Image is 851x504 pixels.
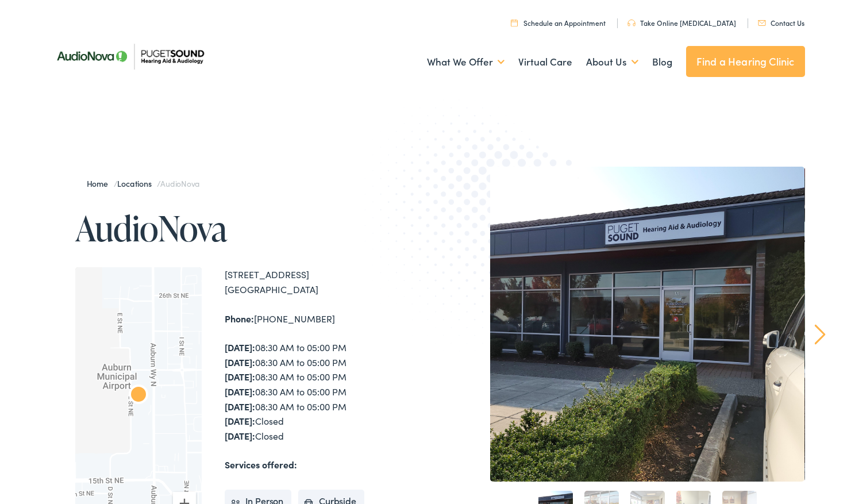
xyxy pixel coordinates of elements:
strong: Phone: [225,312,254,325]
a: What We Offer [427,41,505,83]
span: / / [87,178,200,189]
div: AudioNova [120,378,157,414]
img: utility icon [627,20,636,26]
a: Find a Hearing Clinic [686,46,805,77]
img: utility icon [758,20,766,26]
strong: [DATE]: [225,414,255,427]
a: Locations [117,178,157,189]
strong: [DATE]: [225,400,255,413]
div: 08:30 AM to 05:00 PM 08:30 AM to 05:00 PM 08:30 AM to 05:00 PM 08:30 AM to 05:00 PM 08:30 AM to 0... [225,340,426,443]
div: [PHONE_NUMBER] [225,311,426,326]
strong: Services offered: [225,458,297,471]
a: Virtual Care [518,41,572,83]
a: About Us [586,41,638,83]
strong: [DATE]: [225,356,255,368]
a: Take Online [MEDICAL_DATA] [627,18,736,28]
a: Contact Us [758,18,804,28]
a: Blog [652,41,672,83]
strong: [DATE]: [225,385,255,398]
a: Schedule an Appointment [511,18,606,28]
strong: [DATE]: [225,341,255,353]
img: utility icon [511,19,518,26]
a: Next [814,324,825,345]
span: AudioNova [160,178,199,189]
a: Home [87,178,114,189]
strong: [DATE]: [225,429,255,442]
div: [STREET_ADDRESS] [GEOGRAPHIC_DATA] [225,267,426,297]
h1: AudioNova [75,209,426,247]
strong: [DATE]: [225,370,255,383]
